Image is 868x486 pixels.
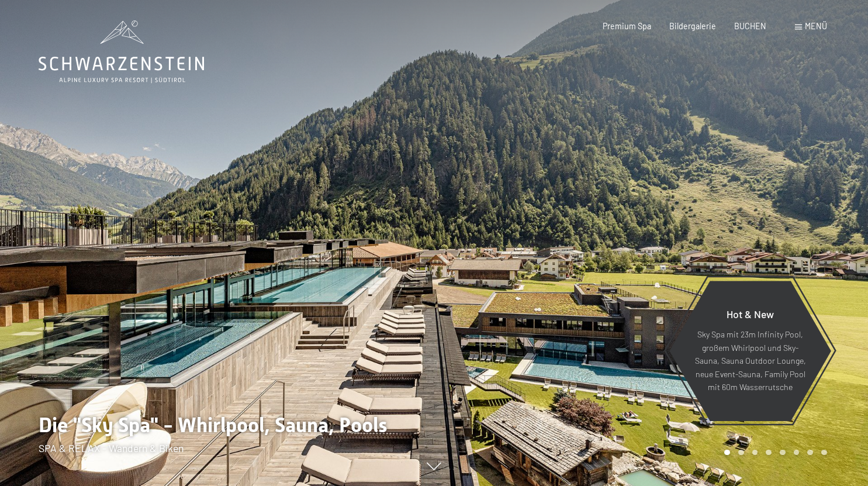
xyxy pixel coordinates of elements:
div: Carousel Page 6 [794,450,800,456]
div: Carousel Page 4 [766,450,772,456]
div: Carousel Page 8 [821,450,827,456]
span: Menü [805,21,827,31]
a: Hot & New Sky Spa mit 23m Infinity Pool, großem Whirlpool und Sky-Sauna, Sauna Outdoor Lounge, ne... [669,280,832,422]
div: Carousel Page 2 [738,450,744,456]
a: Bildergalerie [669,21,716,31]
div: Carousel Page 7 [807,450,813,456]
a: BUCHEN [734,21,766,31]
div: Carousel Pagination [720,450,826,456]
div: Carousel Page 1 (Current Slide) [724,450,730,456]
p: Sky Spa mit 23m Infinity Pool, großem Whirlpool und Sky-Sauna, Sauna Outdoor Lounge, neue Event-S... [694,328,806,394]
span: Hot & New [727,308,774,320]
a: Premium Spa [603,21,651,31]
div: Carousel Page 5 [780,450,786,456]
div: Carousel Page 3 [752,450,758,456]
